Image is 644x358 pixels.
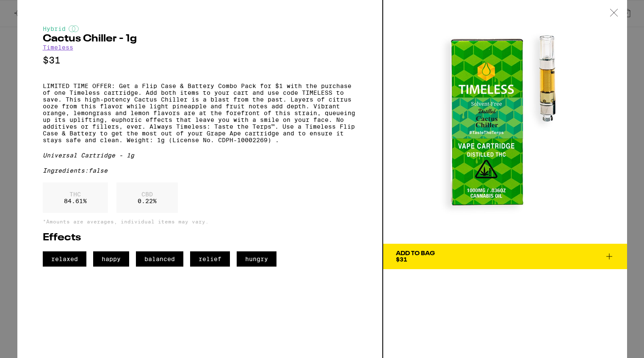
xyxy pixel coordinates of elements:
img: hybridColor.svg [69,25,79,32]
div: 0.22 % [116,182,178,213]
div: 84.61 % [43,182,108,213]
span: hungry [237,251,276,267]
button: Add To Bag$31 [383,244,627,269]
span: $31 [396,256,407,263]
h2: Effects [43,233,357,243]
div: Add To Bag [396,251,435,256]
span: happy [93,251,129,267]
a: Timeless [43,44,73,51]
p: *Amounts are averages, individual items may vary. [43,219,357,224]
h2: Cactus Chiller - 1g [43,34,357,44]
div: Ingredients: false [43,167,357,174]
p: CBD [138,191,157,198]
span: relaxed [43,251,86,267]
p: $31 [43,55,357,66]
p: THC [64,191,87,198]
div: Universal Cartridge - 1g [43,152,357,159]
p: LIMITED TIME OFFER: Get a Flip Case & Battery Combo Pack for $1 with the purchase of one Timeless... [43,83,357,143]
span: relief [190,251,230,267]
span: balanced [136,251,183,267]
div: Hybrid [43,25,357,32]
